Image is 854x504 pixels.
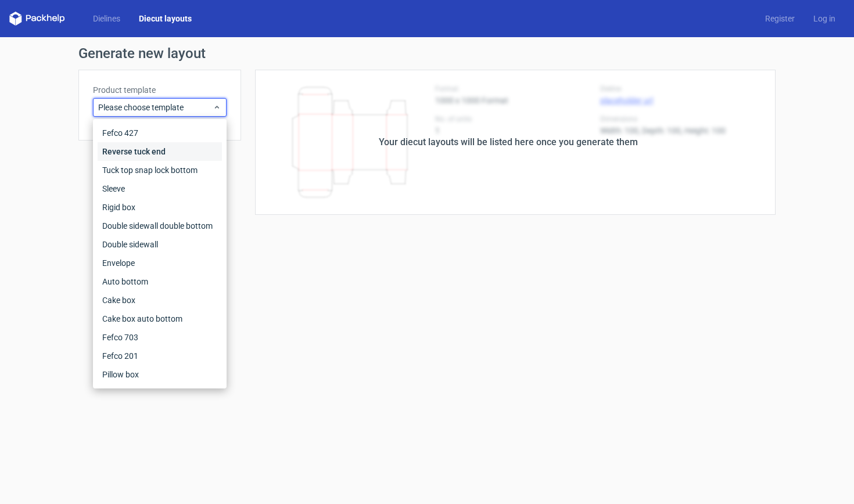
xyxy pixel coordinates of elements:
a: Dielines [84,13,130,24]
div: Your diecut layouts will be listed here once you generate them [379,135,638,149]
a: Register [756,13,804,24]
div: Double sidewall [98,235,222,254]
a: Log in [804,13,845,24]
div: Auto bottom [98,272,222,291]
div: Double sidewall double bottom [98,217,222,235]
div: Fefco 703 [98,328,222,347]
div: Sleeve [98,179,222,198]
div: Fefco 201 [98,347,222,365]
h1: Generate new layout [78,46,776,60]
div: Rigid box [98,198,222,217]
a: Diecut layouts [130,13,201,24]
div: Reverse tuck end [98,142,222,161]
div: Pillow box [98,365,222,384]
div: Tuck top snap lock bottom [98,161,222,179]
div: Cake box [98,291,222,309]
div: Cake box auto bottom [98,309,222,328]
div: Fefco 427 [98,124,222,142]
span: Please choose template [98,102,213,113]
label: Product template [93,84,227,96]
div: Envelope [98,254,222,272]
